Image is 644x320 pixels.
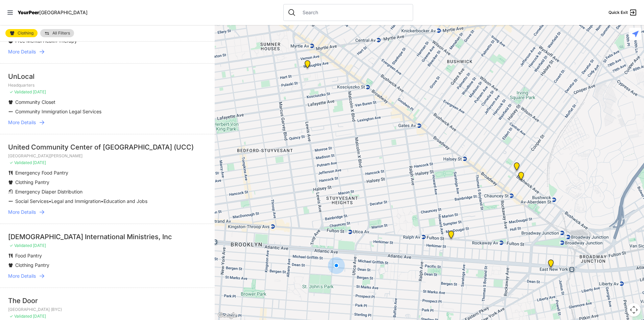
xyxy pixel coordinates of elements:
[18,10,88,15] a: YourPeer[GEOGRAPHIC_DATA]
[8,119,36,126] span: More Details
[609,8,637,17] a: Quick Exit
[15,189,82,195] span: Emergency Diaper Distribution
[49,198,51,204] span: •
[8,273,207,279] a: More Details
[9,89,32,94] span: ✓ Validated
[8,209,36,215] span: More Details
[328,257,345,274] div: You are here!
[299,9,409,16] input: Search
[627,303,641,317] button: Map camera controls
[8,48,207,55] a: More Details
[517,172,525,183] div: Bushwick/North Brooklyn
[8,209,207,215] a: More Details
[33,160,46,165] span: [DATE]
[33,243,46,248] span: [DATE]
[216,311,239,320] a: Open this area in Google Maps (opens a new window)
[15,170,68,176] span: Emergency Food Pantry
[39,9,88,15] span: [GEOGRAPHIC_DATA]
[8,296,207,305] div: The Door
[8,48,36,55] span: More Details
[8,232,207,242] div: [DEMOGRAPHIC_DATA] International Ministries, Inc
[8,153,207,159] p: [GEOGRAPHIC_DATA][PERSON_NAME]
[9,314,32,319] span: ✓ Validated
[40,29,74,37] a: All Filters
[8,119,207,126] a: More Details
[15,99,55,105] span: Community Closet
[8,142,207,152] div: United Community Center of [GEOGRAPHIC_DATA] (UCC)
[101,198,103,204] span: •
[18,31,33,35] span: Clothing
[51,198,101,204] span: Legal and Immigration
[447,231,455,242] div: SuperPantry
[8,72,207,81] div: UnLocal
[33,314,46,319] span: [DATE]
[512,162,521,173] div: St Thomas Episcopal Church
[18,9,39,15] span: YourPeer
[303,60,312,71] div: Location of CCBQ, Brooklyn
[15,109,101,114] span: Community Immigration Legal Services
[15,179,49,185] span: Clothing Pantry
[33,89,46,94] span: [DATE]
[103,198,147,204] span: Education and Jobs
[216,311,239,320] img: Google
[15,262,49,268] span: Clothing Pantry
[5,29,38,37] a: Clothing
[9,160,32,165] span: ✓ Validated
[8,307,207,312] p: [GEOGRAPHIC_DATA] (BYC)
[9,243,32,248] span: ✓ Validated
[8,273,36,279] span: More Details
[8,83,207,88] p: Headquarters
[15,198,49,204] span: Social Services
[52,31,70,35] span: All Filters
[547,259,555,270] div: The Gathering Place Drop-in Center
[609,10,628,15] span: Quick Exit
[15,253,42,258] span: Food Pantry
